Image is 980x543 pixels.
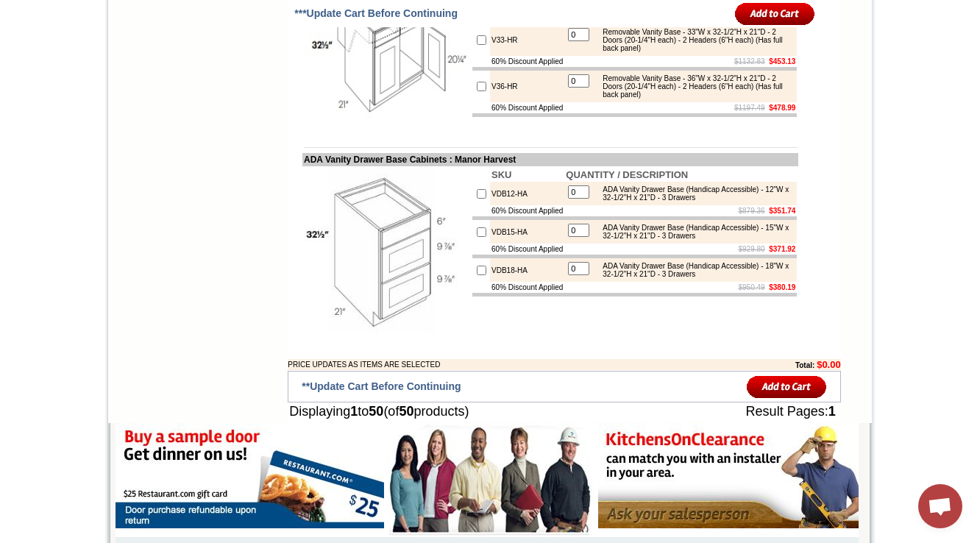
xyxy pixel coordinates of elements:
[288,359,714,370] td: PRICE UPDATES AS ITEMS ARE SELECTED
[124,41,127,42] img: spacer.gif
[795,361,814,369] b: Total:
[17,2,119,15] a: Price Sheet View in PDF Format
[40,67,77,82] td: Alabaster Shaker
[739,283,765,291] s: $950.49
[79,67,124,83] td: [PERSON_NAME] Yellow Walnut
[490,244,564,255] td: 60% Discount Applied
[490,220,564,244] td: VDB15-HA
[595,74,793,99] div: Removable Vanity Base - 36"W x 32-1/2"H x 21"D - 2 Doors (20-1/4"H each) - 2 Headers (6"H each) (...
[566,169,688,180] b: QUANTITY / DESCRIPTION
[650,402,841,421] td: Result Pages:
[747,375,827,399] input: Add to Cart
[595,28,793,52] div: Removable Vanity Base - 33"W x 32-1/2"H x 21"D - 2 Doors (20-1/4"H each) - 2 Headers (6"H each) (...
[739,207,765,215] s: $879.36
[77,41,79,42] img: spacer.gif
[302,153,798,166] td: ADA Vanity Drawer Base Cabinets : Manor Harvest
[490,205,564,216] td: 60% Discount Applied
[213,67,250,82] td: Bellmonte Maple
[490,24,564,56] td: V33-HR
[595,224,793,240] div: ADA Vanity Drawer Base (Handicap Accessible) - 15"W x 32-1/2"H x 21"D - 3 Drawers
[2,4,14,15] img: pdf.png
[17,6,119,14] b: Price Sheet View in PDF Format
[490,71,564,102] td: V36-HR
[734,57,765,65] s: $1132.83
[918,484,962,528] a: Open chat
[304,168,469,333] img: ADA Vanity Drawer Base Cabinets
[399,404,413,419] b: 50
[595,262,793,278] div: ADA Vanity Drawer Base (Handicap Accessible) - 18"W x 32-1/2"H x 21"D - 3 Drawers
[490,182,564,205] td: VDB12-HA
[490,102,564,113] td: 60% Discount Applied
[288,402,650,421] td: Displaying to (of products)
[127,67,171,83] td: [PERSON_NAME] White Shaker
[369,404,383,419] b: 50
[769,57,795,65] b: $453.13
[350,404,358,419] b: 1
[490,282,564,293] td: 60% Discount Applied
[769,207,795,215] b: $351.74
[38,41,40,42] img: spacer.gif
[769,245,795,253] b: $371.92
[769,283,795,291] b: $380.19
[173,67,210,82] td: Baycreek Gray
[210,41,213,42] img: spacer.gif
[735,1,815,26] input: Add to Cart
[294,7,458,19] span: ***Update Cart Before Continuing
[734,104,765,112] s: $1197.49
[828,404,836,419] b: 1
[769,104,795,112] b: $478.99
[250,41,252,42] img: spacer.gif
[490,258,564,282] td: VDB18-HA
[739,245,765,253] s: $929.80
[171,41,173,42] img: spacer.gif
[595,185,793,202] div: ADA Vanity Drawer Base (Handicap Accessible) - 12"W x 32-1/2"H x 21"D - 3 Drawers
[491,169,511,180] b: SKU
[490,56,564,67] td: 60% Discount Applied
[817,359,841,370] b: $0.00
[302,380,461,392] span: **Update Cart Before Continuing
[252,67,297,83] td: [PERSON_NAME] Blue Shaker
